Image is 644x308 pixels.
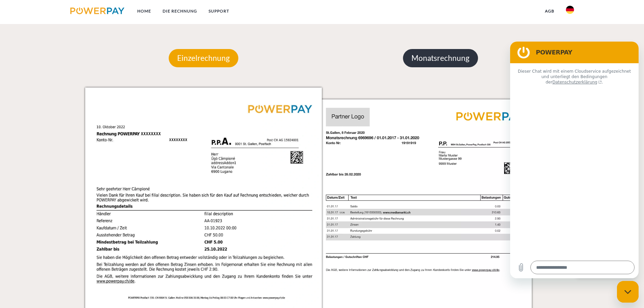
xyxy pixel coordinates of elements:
[539,5,560,17] a: agb
[70,7,125,14] img: logo-powerpay.svg
[169,49,238,67] p: Einzelrechnung
[157,5,203,17] a: DIE RECHNUNG
[403,49,478,67] p: Monatsrechnung
[203,5,235,17] a: SUPPORT
[566,6,574,14] img: de
[510,42,639,278] iframe: Messaging-Fenster
[617,281,639,303] iframe: Schaltfläche zum Öffnen des Messaging-Fensters; Konversation läuft
[132,5,157,17] a: Home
